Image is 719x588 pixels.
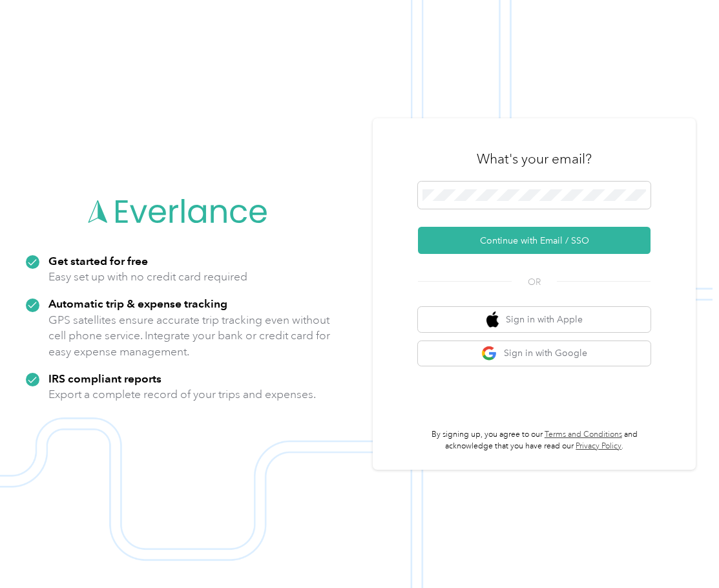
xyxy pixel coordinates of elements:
img: apple logo [486,311,499,328]
p: Export a complete record of your trips and expenses. [48,386,316,403]
span: OR [512,275,557,289]
strong: Get started for free [48,254,148,268]
p: By signing up, you agree to our and acknowledge that you have read our . [418,429,651,452]
button: google logoSign in with Google [418,341,651,366]
button: apple logoSign in with Apple [418,307,651,332]
a: Privacy Policy [576,441,621,451]
strong: IRS compliant reports [48,372,162,385]
p: Easy set up with no credit card required [48,269,247,285]
h3: What's your email? [477,150,592,168]
img: google logo [481,346,497,362]
a: Terms and Conditions [545,430,622,439]
p: GPS satellites ensure accurate trip tracking even without cell phone service. Integrate your bank... [48,312,331,360]
iframe: Everlance-gr Chat Button Frame [647,516,719,588]
button: Continue with Email / SSO [418,227,651,254]
strong: Automatic trip & expense tracking [48,297,227,310]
